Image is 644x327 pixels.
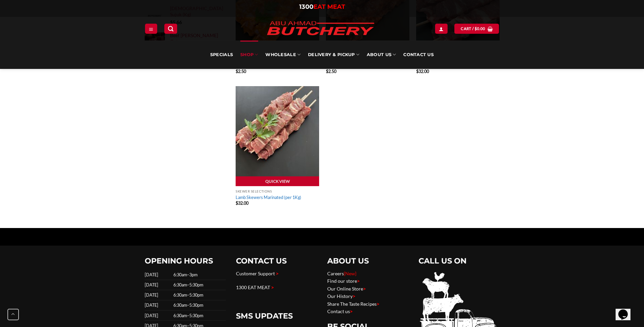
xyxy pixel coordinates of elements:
[265,41,301,69] a: Wholesale
[171,270,226,280] td: 6:30am–3pm
[475,26,485,31] bdi: 0.00
[416,69,419,74] span: $
[236,176,319,186] a: Quick View
[7,309,19,320] button: Go to top
[327,256,408,266] h2: ABOUT US
[261,17,380,41] img: Abu Ahmad Butchery
[145,270,171,280] td: [DATE]
[271,284,274,290] span: >
[171,290,226,300] td: 6:30am–5:30pm
[236,69,238,74] span: $
[308,41,359,69] a: Delivery & Pickup
[145,280,171,290] td: [DATE]
[454,24,499,33] a: View cart
[236,311,317,321] h2: SMS UPDATES
[164,24,177,33] a: Search
[377,301,379,307] span: >
[236,86,319,186] img: Lamb-Skewers-Marinated
[171,310,226,321] td: 6:30am–5:30pm
[353,293,355,299] span: >
[327,278,360,284] a: Find our store>
[145,290,171,300] td: [DATE]
[327,301,379,307] a: Share The Taste Recipes>
[299,3,345,10] a: 1300EAT MEAT
[416,69,429,74] bdi: 32.00
[145,256,226,266] h2: OPENING HOURS
[327,293,355,299] a: Our History>
[344,271,356,276] span: {New}
[419,256,500,266] h2: CALL US ON
[236,200,238,206] span: $
[363,286,366,292] span: >
[171,280,226,290] td: 6:30am–5:30pm
[326,69,328,74] span: $
[145,300,171,310] td: [DATE]
[326,69,336,74] bdi: 2.50
[236,190,319,193] p: Skewer Selections
[313,3,345,10] span: EAT MEAT
[236,195,301,200] a: Lamb Skewers Marinated (per 1Kg)
[236,256,317,266] h2: CONTACT US
[461,26,485,32] span: Cart /
[236,200,248,206] bdi: 32.00
[145,310,171,321] td: [DATE]
[145,24,157,33] a: Menu
[327,271,356,276] a: Careers{New}
[327,308,353,314] a: Contact us>
[171,300,226,310] td: 6:30am–5:30pm
[357,278,360,284] span: >
[236,271,275,276] a: Customer Support
[350,308,353,314] span: >
[236,284,270,290] a: 1300 EAT MEAT
[299,3,313,10] span: 1300
[240,41,258,69] a: SHOP
[236,69,246,74] bdi: 2.50
[435,24,447,33] a: Login
[403,41,434,69] a: Contact Us
[327,286,366,292] a: Our Online Store>
[276,271,279,276] span: >
[210,41,233,69] a: Specials
[475,26,477,32] span: $
[616,300,637,320] iframe: chat widget
[367,41,396,69] a: About Us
